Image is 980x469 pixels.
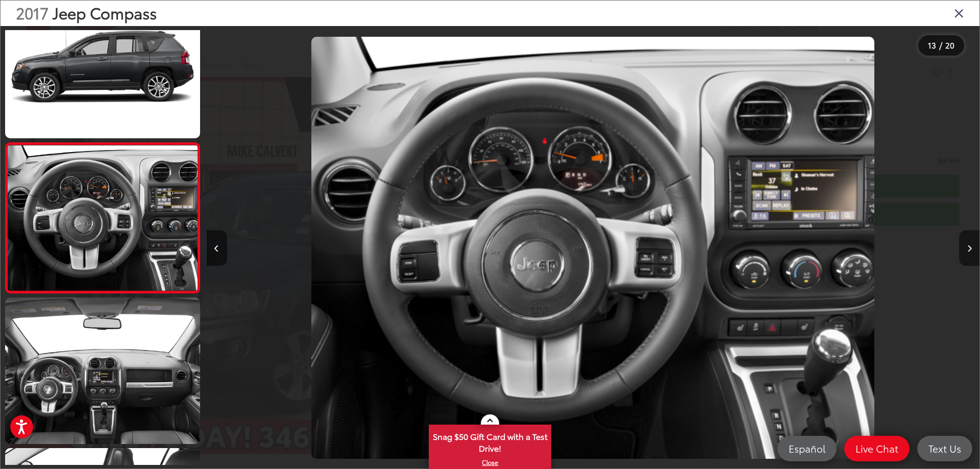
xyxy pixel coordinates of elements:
[3,297,202,446] img: 2017 Jeep Compass Sport
[206,37,979,459] div: 2017 Jeep Compass Sport 12
[311,37,874,459] img: 2017 Jeep Compass Sport
[959,230,979,266] button: Next image
[928,39,936,51] span: 13
[207,230,227,266] button: Previous image
[954,6,964,19] i: Close gallery
[938,42,943,49] span: /
[53,2,157,23] span: Jeep Compass
[6,145,199,290] img: 2017 Jeep Compass Sport
[923,442,966,455] span: Text Us
[844,436,910,461] a: Live Chat
[850,442,903,455] span: Live Chat
[783,442,830,455] span: Español
[777,436,837,461] a: Español
[430,426,550,457] span: Snag $50 Gift Card with a Test Drive!
[917,436,972,461] a: Text Us
[16,2,48,23] span: 2017
[945,39,954,51] span: 20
